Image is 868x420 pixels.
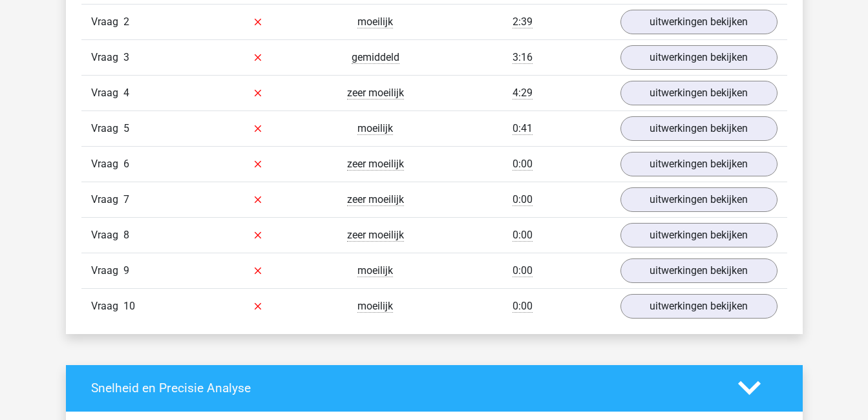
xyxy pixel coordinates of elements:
span: 0:00 [513,300,533,313]
span: 0:41 [513,122,533,135]
span: Vraag [91,156,123,172]
span: gemiddeld [352,51,399,64]
span: 0:00 [513,229,533,242]
a: uitwerkingen bekijken [620,45,778,70]
span: moeilijk [357,122,393,135]
span: 3 [123,51,129,63]
span: 0:00 [513,158,533,171]
span: Vraag [91,121,123,136]
a: uitwerkingen bekijken [620,10,778,34]
a: uitwerkingen bekijken [620,223,778,247]
span: 4:29 [513,87,533,100]
a: uitwerkingen bekijken [620,187,778,212]
span: 10 [123,300,135,312]
span: Vraag [91,50,123,65]
span: 0:00 [513,193,533,206]
span: moeilijk [357,264,393,277]
span: Vraag [91,14,123,30]
span: 2 [123,16,129,28]
a: uitwerkingen bekijken [620,81,778,105]
span: zeer moeilijk [347,229,404,242]
span: Vraag [91,192,123,207]
span: 2:39 [513,16,533,28]
span: 0:00 [513,264,533,277]
span: moeilijk [357,300,393,313]
a: uitwerkingen bekijken [620,258,778,283]
span: zeer moeilijk [347,158,404,171]
span: Vraag [91,299,123,314]
a: uitwerkingen bekijken [620,116,778,141]
span: Vraag [91,85,123,101]
a: uitwerkingen bekijken [620,152,778,176]
span: moeilijk [357,16,393,28]
span: 5 [123,122,129,134]
span: Vraag [91,263,123,278]
span: 4 [123,87,129,99]
span: 7 [123,193,129,205]
h4: Snelheid en Precisie Analyse [91,381,719,395]
span: zeer moeilijk [347,193,404,206]
span: zeer moeilijk [347,87,404,100]
span: 8 [123,229,129,241]
span: Vraag [91,227,123,243]
span: 6 [123,158,129,170]
a: uitwerkingen bekijken [620,294,778,319]
span: 9 [123,264,129,277]
span: 3:16 [513,51,533,64]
